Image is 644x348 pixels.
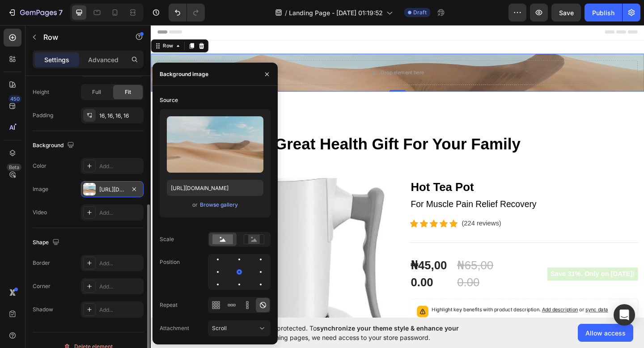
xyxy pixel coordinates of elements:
pre: Save 31%. Only on [DATE]! [431,265,530,280]
div: Background [33,140,76,152]
button: Browse gallery [199,200,238,209]
span: or [465,308,497,314]
span: Add description [425,308,465,314]
div: ₦45,000.00 [282,253,329,292]
div: Beta [7,164,21,171]
span: Full [92,88,101,96]
div: Add... [99,306,141,314]
div: Source [160,96,178,104]
div: ₦65,000.00 [332,253,379,292]
div: 16, 16, 16, 16 [99,112,141,120]
div: Add... [99,209,141,217]
span: or [192,199,198,210]
div: Corner [33,282,51,290]
span: Scroll [212,325,227,331]
span: / [285,8,287,17]
span: Save [559,9,574,17]
span: synchronize your theme style & enhance your experience [208,324,459,341]
div: Attachment [160,324,189,332]
div: Position [160,258,180,266]
a: Hot Tea Pot [282,168,530,188]
iframe: Design area [151,24,644,318]
div: Height [33,88,49,96]
div: Open Intercom Messenger [614,304,635,326]
p: 7 [59,7,63,18]
p: Great Health Gift For Your Family [8,121,529,142]
span: Fit [125,88,131,96]
div: Padding [33,111,53,119]
div: Background image [160,70,208,78]
p: Row [43,32,119,42]
div: [URL][DOMAIN_NAME] [99,186,125,194]
div: Undo/Redo [169,4,205,21]
div: Image [33,185,48,193]
button: Allow access [578,324,633,342]
button: Publish [585,4,622,21]
div: Repeat [160,301,178,309]
div: Border [33,259,50,267]
div: Drop element here [250,50,297,57]
div: Add... [99,162,141,170]
button: 7 [4,4,67,21]
span: Allow access [585,328,626,338]
img: preview-image [167,116,263,173]
input: https://example.com/image.jpg [167,180,263,196]
div: Row [11,20,26,28]
span: Landing Page - [DATE] 01:19:52 [289,8,383,17]
div: Video [33,208,47,216]
button: Scroll [208,320,271,336]
div: Add... [99,283,141,291]
div: Color [33,162,47,170]
span: Draft [413,8,427,17]
span: sync data [473,308,497,314]
p: (224 reviews) [338,212,381,223]
div: Add... [99,259,141,267]
button: Save [551,4,581,21]
div: Shape [33,237,61,249]
span: Your page is password protected. To when designing pages, we need access to your store password. [208,323,494,342]
div: Shadow [33,306,53,314]
div: 450 [8,95,21,102]
div: Publish [592,8,614,17]
p: Advanced [88,55,119,64]
div: Scale [160,235,174,243]
p: Highlight key benefits with product description. [305,307,497,316]
div: Browse gallery [200,201,238,209]
p: Settings [44,55,69,64]
p: For Muscle Pain Relief Recovery [283,189,529,204]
